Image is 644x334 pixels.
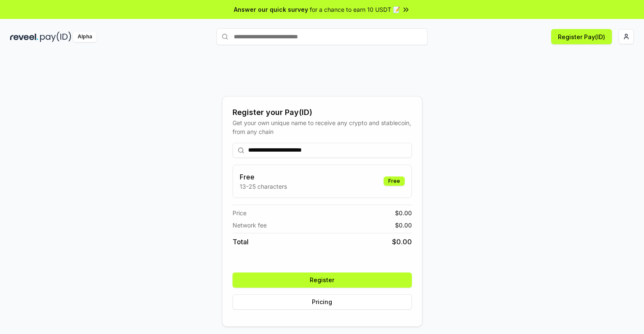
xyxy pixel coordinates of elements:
[233,237,249,247] span: Total
[73,32,97,42] div: Alpha
[233,294,412,310] button: Pricing
[395,221,412,230] span: $ 0.00
[233,208,246,217] span: Price
[395,208,412,217] span: $ 0.00
[233,107,412,118] div: Register your Pay(ID)
[234,5,308,14] span: Answer our quick survey
[384,176,405,186] div: Free
[310,5,400,14] span: for a chance to earn 10 USDT 📝
[233,221,267,230] span: Network fee
[233,273,412,288] button: Register
[10,32,38,42] img: reveel_dark
[240,182,287,191] p: 13-25 characters
[233,118,412,136] div: Get your own unique name to receive any crypto and stablecoin, from any chain
[392,237,412,247] span: $ 0.00
[551,29,612,44] button: Register Pay(ID)
[240,172,287,182] h3: Free
[40,32,71,42] img: pay_id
